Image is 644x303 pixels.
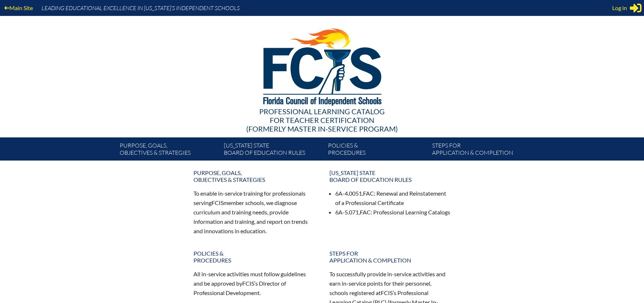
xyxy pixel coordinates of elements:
[325,166,455,186] a: [US_STATE] StateBoard of Education rules
[189,166,319,186] a: Purpose, goals,objectives & strategies
[363,190,374,197] span: FAC
[429,140,533,161] a: Steps forapplication & completion
[630,2,641,14] svg: Sign in or register
[612,4,627,12] span: Log in
[335,189,451,208] li: 6A-4.0051, : Renewal and Reinstatement of a Professional Certificate
[117,140,221,161] a: Purpose, goals,objectives & strategies
[247,16,397,115] img: FCISlogo221.eps
[1,3,36,13] a: Main Site
[325,140,429,161] a: Policies &Procedures
[193,269,315,298] p: All in-service activities must follow guidelines and be approved by ’s Director of Professional D...
[242,280,254,287] span: FCIS
[360,209,371,215] span: FAC
[212,199,223,206] span: FCIS
[270,116,374,124] span: for Teacher Certification
[114,107,530,133] div: Professional Learning Catalog (formerly Master In-service Program)
[193,189,315,235] p: To enable in-service training for professionals serving member schools, we diagnose curriculum an...
[325,247,455,266] a: Steps forapplication & completion
[335,208,451,217] li: 6A-5.071, : Professional Learning Catalogs
[221,140,325,161] a: [US_STATE] StateBoard of Education rules
[189,247,319,266] a: Policies &Procedures
[381,289,393,296] span: FCIS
